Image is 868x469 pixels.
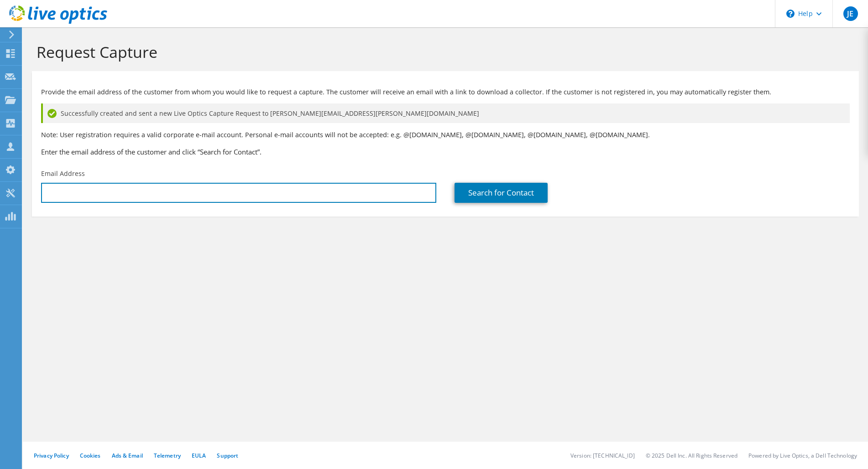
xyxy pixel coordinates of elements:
li: Version: [TECHNICAL_ID] [570,452,635,459]
h3: Enter the email address of the customer and click “Search for Contact”. [41,147,850,157]
a: Cookies [80,452,101,459]
span: Successfully created and sent a new Live Optics Capture Request to [PERSON_NAME][EMAIL_ADDRESS][P... [61,108,479,119]
a: Ads & Email [112,452,143,459]
a: Support [217,452,238,459]
h1: Request Capture [37,42,850,62]
p: Note: User registration requires a valid corporate e-mail account. Personal e-mail accounts will ... [41,130,850,140]
li: Powered by Live Optics, a Dell Technology [748,452,857,459]
svg: \n [786,10,795,18]
a: Telemetry [154,452,181,459]
label: Email Address [41,169,85,178]
a: Privacy Policy [34,452,69,459]
a: Search for Contact [455,183,548,203]
li: © 2025 Dell Inc. All Rights Reserved [646,452,737,459]
span: JE [843,6,858,21]
a: EULA [192,452,206,459]
p: Provide the email address of the customer from whom you would like to request a capture. The cust... [41,87,850,97]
